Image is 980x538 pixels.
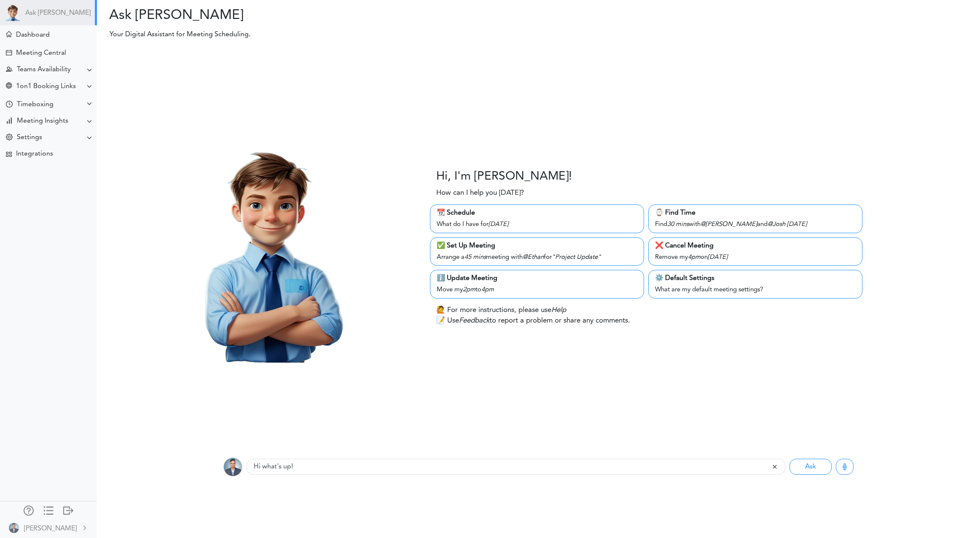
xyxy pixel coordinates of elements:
img: Theo.png [154,134,383,363]
div: ⚙️ Default Settings [655,273,856,283]
div: Teams Availability [17,66,71,74]
div: Dashboard [16,31,50,39]
h2: Ask [PERSON_NAME] [103,8,532,24]
p: 🙋 For more instructions, please use [436,305,566,316]
div: [PERSON_NAME] [24,524,77,534]
i: [DATE] [489,221,508,228]
i: [DATE] [708,254,728,261]
div: Show only icons [43,506,54,514]
div: Log out [63,506,73,514]
p: How can I help you [DATE]? [436,188,524,199]
button: Ask [789,459,832,475]
h3: Hi, I'm [PERSON_NAME]! [436,170,572,184]
i: "Project Update" [552,254,601,261]
i: 4pm [481,287,494,293]
p: 📝 Use to report a problem or share any comments. [436,315,630,326]
div: Share Meeting Link [6,83,12,91]
div: Time Your Goals [6,101,13,109]
img: Powered by TEAMCAL AI [4,4,21,21]
div: Meeting Central [16,49,66,57]
div: Meeting Dashboard [6,31,12,37]
a: Ask [PERSON_NAME] [25,9,91,17]
a: Manage Members and Externals [24,506,34,517]
div: Integrations [16,150,53,158]
div: TEAMCAL AI Workflow Apps [6,151,12,157]
div: Manage Members and Externals [24,506,34,514]
div: 1on1 Booking Links [16,83,76,91]
div: Remove my on [655,251,856,263]
div: ❌ Cancel Meeting [655,241,856,251]
i: @Ethan [523,254,544,261]
i: Help [551,307,566,314]
div: 📆 Schedule [437,208,637,218]
p: Your Digital Assistant for Meeting Scheduling. [104,30,722,40]
div: What are my default meeting settings? [655,283,856,295]
a: [PERSON_NAME] [1,518,96,537]
i: Feedback [459,317,489,324]
i: 30 mins [667,221,689,228]
div: What do I have for [437,218,637,230]
img: BWv8PPf8N0ctf3JvtTlAAAAAASUVORK5CYII= [9,523,19,533]
div: Arrange a meeting with for [437,251,637,263]
i: @[PERSON_NAME] [701,221,757,228]
div: Meeting Insights [17,117,68,125]
i: 45 mins [464,254,486,261]
i: [DATE] [787,221,807,228]
div: Timeboxing [17,101,54,109]
i: 4pm [688,254,701,261]
div: Find with and [655,218,856,230]
div: ⌚️ Find Time [655,208,856,218]
a: Change side menu [43,506,54,517]
img: BWv8PPf8N0ctf3JvtTlAAAAAASUVORK5CYII= [223,457,242,476]
div: ✅ Set Up Meeting [437,241,637,251]
i: @Josh [768,221,785,228]
div: Settings [17,134,42,142]
div: Create Meeting [6,50,12,56]
i: 2pm [463,287,475,293]
div: ℹ️ Update Meeting [437,273,637,283]
div: Move my to [437,283,637,295]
